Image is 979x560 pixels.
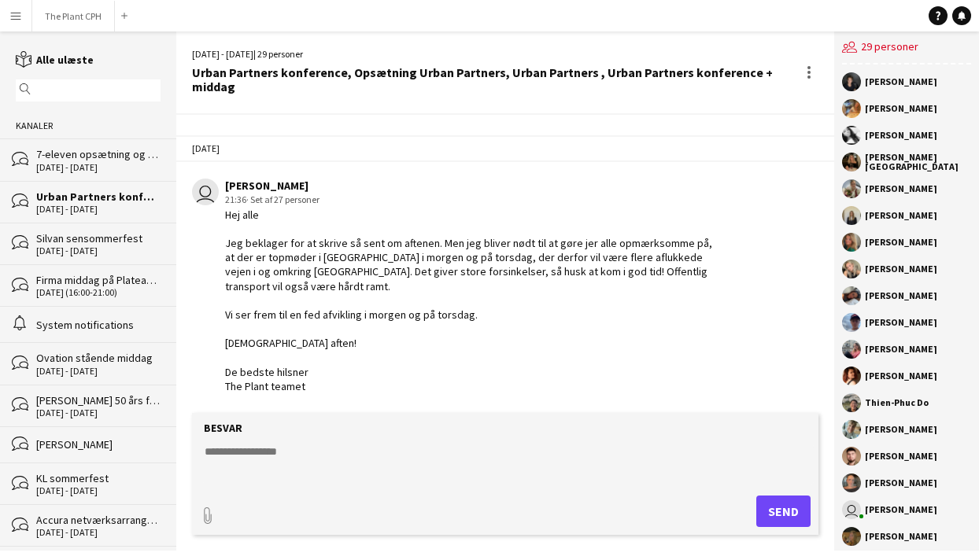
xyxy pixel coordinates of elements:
[865,131,937,140] div: [PERSON_NAME]
[865,264,937,274] div: [PERSON_NAME]
[865,291,937,300] div: [PERSON_NAME]
[36,147,161,161] div: 7-eleven opsætning og oprydning, 7-eleven konference
[36,190,161,204] div: Urban Partners konference, Opsætning Urban Partners, Urban Partners , Urban Partners konference +...
[36,437,161,451] div: [PERSON_NAME]
[225,208,719,394] div: Hej alle Jeg beklager for at skrive så sent om aftenen. Men jeg bliver nødt til at gøre jer alle ...
[865,451,937,461] div: [PERSON_NAME]
[36,366,161,377] div: [DATE] - [DATE]
[225,179,719,193] div: [PERSON_NAME]
[865,211,937,220] div: [PERSON_NAME]
[36,485,161,496] div: [DATE] - [DATE]
[865,425,937,434] div: [PERSON_NAME]
[865,77,937,87] div: [PERSON_NAME]
[865,398,929,407] div: Thien-Phuc Do
[192,47,796,61] div: [DATE] - [DATE] | 29 personer
[865,532,937,541] div: [PERSON_NAME]
[865,318,937,327] div: [PERSON_NAME]
[36,204,161,215] div: [DATE] - [DATE]
[865,153,971,171] div: [PERSON_NAME][GEOGRAPHIC_DATA]
[842,31,971,64] div: 29 personer
[865,371,937,381] div: [PERSON_NAME]
[36,318,161,332] div: System notifications
[36,407,161,418] div: [DATE] - [DATE]
[865,184,937,193] div: [PERSON_NAME]
[36,393,161,407] div: [PERSON_NAME] 50 års fødselsdag
[36,287,161,298] div: [DATE] (16:00-21:00)
[36,351,161,365] div: Ovation stående middag
[204,421,242,435] label: Besvar
[865,478,937,488] div: [PERSON_NAME]
[246,193,320,205] span: · Set af 27 personer
[865,104,937,113] div: [PERSON_NAME]
[756,496,811,527] button: Send
[176,135,834,162] div: [DATE]
[865,344,937,354] div: [PERSON_NAME]
[36,273,161,287] div: Firma middag på Plateauet
[32,1,115,31] button: The Plant CPH
[36,527,161,538] div: [DATE] - [DATE]
[192,65,796,94] div: Urban Partners konference, Opsætning Urban Partners, Urban Partners , Urban Partners konference +...
[36,471,161,485] div: KL sommerfest
[36,231,161,245] div: Silvan sensommerfest
[36,245,161,256] div: [DATE] - [DATE]
[36,513,161,527] div: Accura netværksarrangement
[16,53,94,67] a: Alle ulæste
[36,162,161,173] div: [DATE] - [DATE]
[865,505,937,514] div: [PERSON_NAME]
[225,193,719,207] div: 21:36
[865,238,937,247] div: [PERSON_NAME]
